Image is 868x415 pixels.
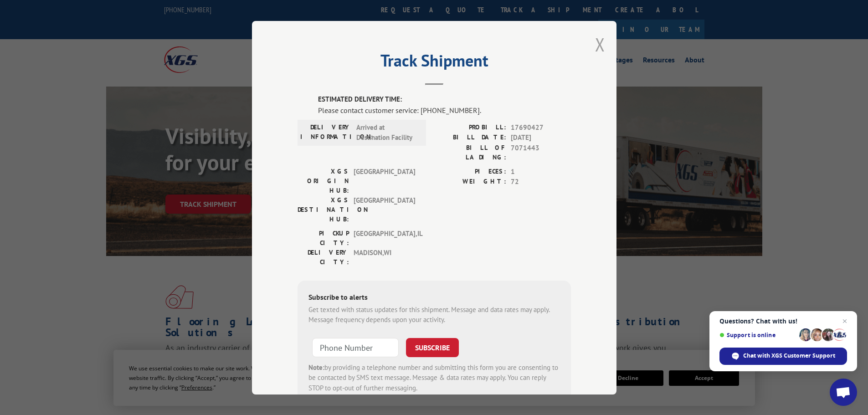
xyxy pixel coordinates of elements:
span: MADISON , WI [354,247,415,266]
button: SUBSCRIBE [406,338,459,357]
div: Subscribe to alerts [308,291,560,304]
input: Phone Number [312,338,399,357]
span: 17690427 [511,122,571,133]
span: [GEOGRAPHIC_DATA] , IL [354,228,415,247]
span: 7071443 [511,143,571,162]
span: [DATE] [511,133,571,143]
div: Please contact customer service: [PHONE_NUMBER]. [318,104,571,115]
span: 72 [511,177,571,187]
span: Close chat [839,316,850,327]
label: PIECES: [434,166,506,177]
label: XGS ORIGIN HUB: [298,166,349,195]
div: by providing a telephone number and submitting this form you are consenting to be contacted by SM... [308,362,560,393]
label: ESTIMATED DELIVERY TIME: [318,94,571,105]
label: BILL OF LADING: [434,143,506,162]
span: Arrived at Destination Facility [356,122,418,143]
strong: Note: [308,363,324,371]
div: Get texted with status updates for this shipment. Message and data rates may apply. Message frequ... [308,304,560,325]
button: Close modal [595,32,605,56]
span: 1 [511,166,571,177]
label: BILL DATE: [434,133,506,143]
span: Chat with XGS Customer Support [743,352,835,360]
label: PICKUP CITY: [298,228,349,247]
label: XGS DESTINATION HUB: [298,195,349,224]
div: Open chat [830,379,857,406]
label: PROBILL: [434,122,506,133]
span: Support is online [719,332,796,338]
label: DELIVERY CITY: [298,247,349,266]
span: Questions? Chat with us! [719,318,847,325]
label: DELIVERY INFORMATION: [300,122,352,143]
h2: Track Shipment [298,54,571,72]
span: [GEOGRAPHIC_DATA] [354,195,415,224]
label: WEIGHT: [434,177,506,187]
span: [GEOGRAPHIC_DATA] [354,166,415,195]
div: Chat with XGS Customer Support [719,348,847,365]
